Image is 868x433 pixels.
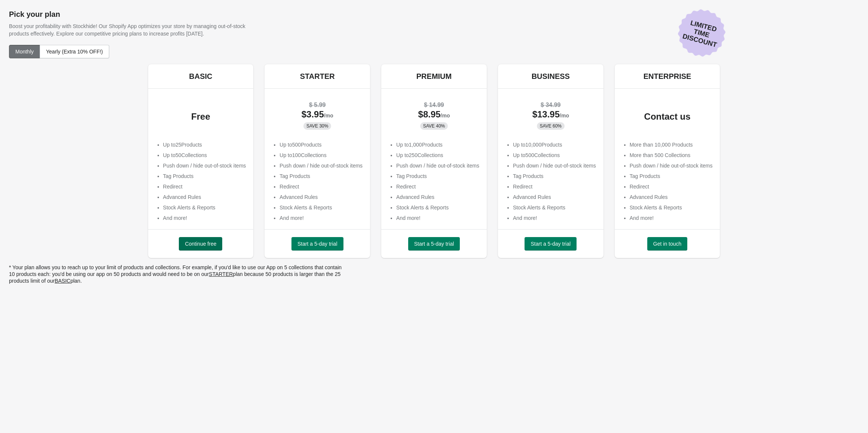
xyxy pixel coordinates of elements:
li: Push down / hide out-of-stock items [279,162,363,169]
li: Tag Products [630,172,713,180]
p: More than 500 Collections [630,151,713,159]
h5: BUSINESS [532,72,570,81]
li: And more! [630,214,713,222]
li: Push down / hide out-of-stock items [630,162,713,169]
h5: PREMIUM [416,72,452,81]
li: Redirect [163,183,246,190]
li: Advanced Rules [630,193,713,201]
div: Contact us [622,113,713,120]
span: Start a 5-day trial [531,241,571,247]
span: Monthly [15,49,34,55]
li: Redirect [630,183,713,190]
div: $ 5.99 [272,101,363,109]
p: Up to 100 Collections [279,151,363,159]
button: Start a 5-day trial [291,237,343,251]
span: Yearly (Extra 10% OFF!) [46,49,103,55]
h1: Pick your plan [9,10,859,19]
div: $ 3.95 [272,111,363,119]
button: Get in touch [647,237,688,251]
span: Get in touch [653,241,682,247]
p: More than 10,000 Products [630,141,713,148]
span: SAVE 30% [306,123,328,129]
li: Stock Alerts & Reports [163,204,246,211]
span: /mo [560,113,569,119]
div: Free [156,113,246,120]
span: SAVE 60% [540,123,562,129]
span: Start a 5-day trial [414,241,454,247]
p: Up to 250 Collections [396,151,479,159]
h5: STARTER [300,72,335,81]
button: Start a 5-day trial [408,237,460,251]
li: Push down / hide out-of-stock items [163,162,246,169]
button: Start a 5-day trial [525,237,577,251]
button: Yearly (Extra 10% OFF!) [40,45,109,58]
span: /mo [441,113,450,119]
li: Advanced Rules [513,193,596,201]
button: Continue free [179,237,222,251]
h5: ENTERPRISE [644,72,691,81]
li: Advanced Rules [396,193,479,201]
p: Up to 50 Collections [163,151,246,159]
li: Redirect [279,183,363,190]
li: And more! [163,214,246,222]
span: Start a 5-day trial [297,241,337,247]
div: $ 8.95 [389,111,479,119]
li: And more! [396,214,479,222]
button: Monthly [9,45,40,58]
li: Stock Alerts & Reports [279,204,363,211]
div: LIMITED TIME DISCOUNT [673,4,731,62]
li: Stock Alerts & Reports [396,204,479,211]
li: Tag Products [513,172,596,180]
li: And more! [279,214,363,222]
p: * Your plan allows you to reach up to your limit of products and collections. For example, if you... [9,264,346,284]
p: Up to 1,000 Products [396,141,479,148]
p: Up to 500 Collections [513,151,596,159]
div: $ 14.99 [389,101,479,109]
li: Advanced Rules [163,193,246,201]
li: Redirect [513,183,596,190]
p: Up to 25 Products [163,141,246,148]
li: Stock Alerts & Reports [630,204,713,211]
li: Push down / hide out-of-stock items [513,162,596,169]
li: Redirect [396,183,479,190]
span: SAVE 40% [423,123,445,129]
h5: BASIC [189,72,212,81]
div: $ 13.95 [505,111,596,119]
div: $ 34.99 [505,101,596,109]
p: Boost your profitability with Stockhide! Our Shopify App optimizes your store by managing out-of-... [9,22,266,37]
li: Advanced Rules [279,193,363,201]
li: Tag Products [396,172,479,180]
li: Push down / hide out-of-stock items [396,162,479,169]
li: Tag Products [163,172,246,180]
span: Continue free [185,241,216,247]
li: Tag Products [279,172,363,180]
span: /mo [324,113,333,119]
p: Up to 500 Products [279,141,363,148]
ins: STARTER [209,271,233,277]
p: Up to 10,000 Products [513,141,596,148]
li: Stock Alerts & Reports [513,204,596,211]
ins: BASIC [55,278,70,284]
li: And more! [513,214,596,222]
